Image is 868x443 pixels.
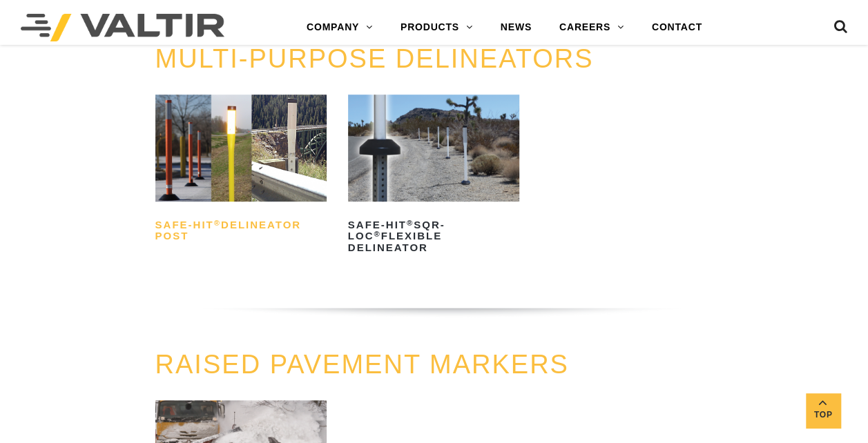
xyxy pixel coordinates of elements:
span: Top [806,407,840,423]
a: Top [806,393,840,428]
a: PRODUCTS [387,14,487,41]
h2: Safe-Hit SQR-LOC Flexible Delineator [348,214,519,259]
a: RAISED PAVEMENT MARKERS [155,350,569,379]
sup: ® [214,219,221,227]
img: Valtir [21,14,224,41]
a: CONTACT [638,14,716,41]
a: CAREERS [546,14,638,41]
a: Safe-Hit®Delineator Post [155,95,327,247]
h2: Safe-Hit Delineator Post [155,214,327,247]
sup: ® [374,230,380,238]
a: COMPANY [293,14,387,41]
a: Safe-Hit®SQR-LOC®Flexible Delineator [348,95,519,259]
a: MULTI-PURPOSE DELINEATORS [155,44,594,73]
sup: ® [407,219,414,227]
a: NEWS [487,14,546,41]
